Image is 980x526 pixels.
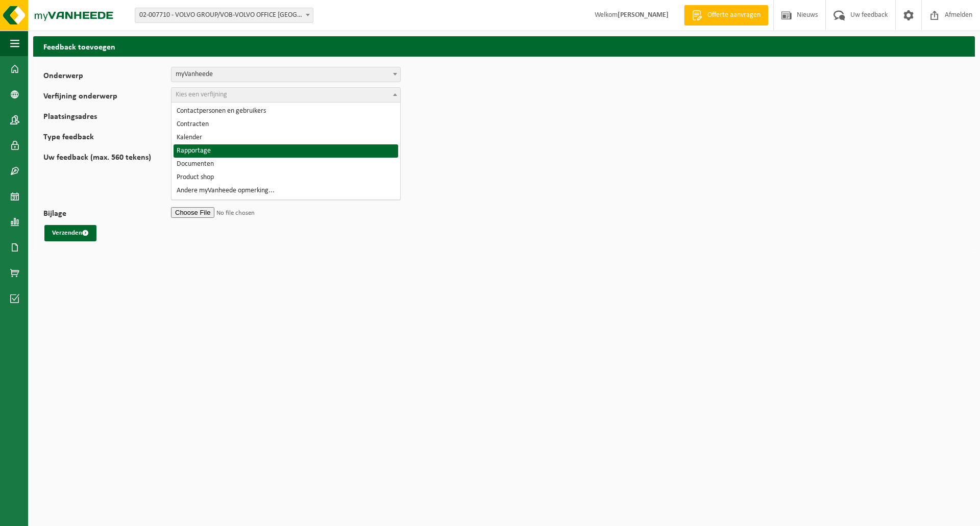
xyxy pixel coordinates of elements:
span: myVanheede [171,67,401,82]
li: Contracten [174,118,398,131]
span: 02-007710 - VOLVO GROUP/VOB-VOLVO OFFICE BRUSSELS - BERCHEM-SAINTE-AGATHE [135,8,313,22]
label: Bijlage [43,210,171,220]
label: Plaatsingsadres [43,113,171,123]
span: Offerte aanvragen [705,10,763,20]
span: myVanheede [171,67,400,82]
li: Andere myVanheede opmerking... [174,184,398,197]
li: Documenten [174,158,398,171]
span: Kies een verfijning [176,91,227,98]
label: Type feedback [43,133,171,143]
label: Onderwerp [43,72,171,82]
button: Verzenden [44,225,96,241]
span: 02-007710 - VOLVO GROUP/VOB-VOLVO OFFICE BRUSSELS - BERCHEM-SAINTE-AGATHE [135,8,313,23]
a: Offerte aanvragen [684,5,768,26]
li: Kalender [174,131,398,144]
li: Product shop [174,171,398,184]
li: Rapportage [174,144,398,158]
label: Verfijning onderwerp [43,92,171,103]
label: Uw feedback (max. 560 tekens) [43,154,171,199]
li: Contactpersonen en gebruikers [174,105,398,118]
strong: [PERSON_NAME] [618,11,669,19]
h2: Feedback toevoegen [33,36,975,56]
